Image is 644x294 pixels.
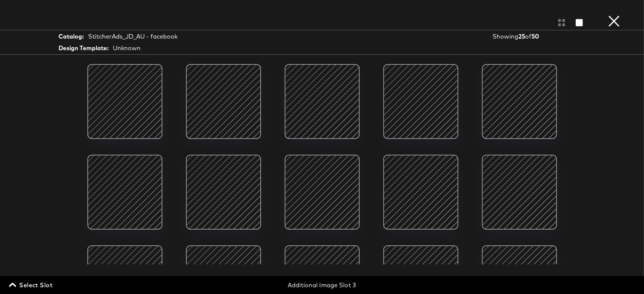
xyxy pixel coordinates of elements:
[59,32,84,41] strong: Catalog:
[518,33,525,40] strong: 25
[88,32,177,41] div: StitcherAds_JD_AU - facebook
[8,280,56,290] button: Select Slot
[59,44,108,52] strong: Design Template:
[492,32,573,41] div: Showing of
[11,280,53,290] span: Select Slot
[531,33,539,40] strong: 50
[113,44,141,52] div: Unknown
[219,281,425,290] div: Additional Image Slot 3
